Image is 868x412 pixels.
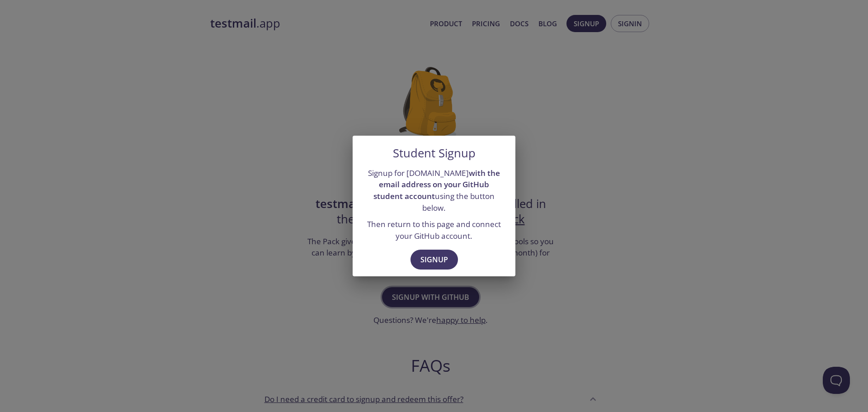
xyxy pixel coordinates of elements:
span: Signup [420,253,448,266]
h5: Student Signup [393,147,476,160]
button: Signup [410,250,458,270]
p: Signup for [DOMAIN_NAME] using the button below. [363,167,505,214]
strong: with the email address on your GitHub student account [373,168,500,201]
p: Then return to this page and connect your GitHub account. [363,218,505,242]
